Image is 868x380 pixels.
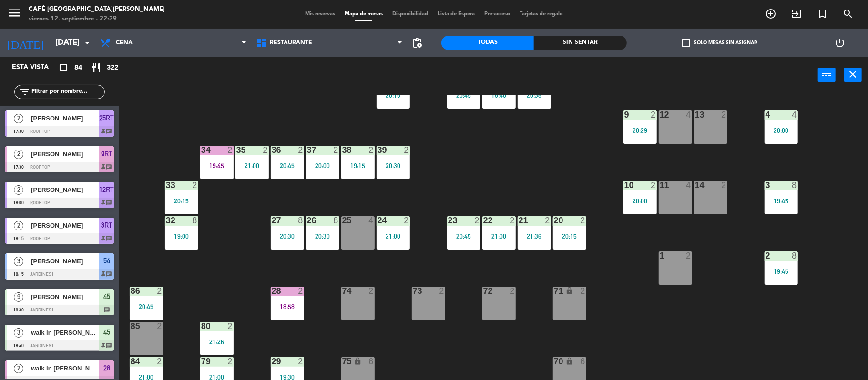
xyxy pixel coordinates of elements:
[340,11,388,17] span: Mapa de mesas
[227,146,233,154] div: 2
[651,181,656,190] div: 2
[74,62,82,73] span: 84
[686,251,692,260] div: 2
[792,181,797,190] div: 8
[333,216,339,225] div: 8
[404,146,409,154] div: 2
[792,110,797,119] div: 4
[412,37,423,49] span: pending_actions
[103,327,110,338] span: 45
[5,62,69,73] div: Esta vista
[82,37,93,49] i: arrow_drop_down
[307,216,307,225] div: 26
[482,233,516,240] div: 21:00
[306,233,339,240] div: 20:30
[842,8,854,20] i: search
[721,110,727,119] div: 2
[510,287,515,295] div: 2
[271,303,304,310] div: 18:58
[14,114,23,123] span: 2
[201,357,202,366] div: 79
[29,14,165,24] div: viernes 12. septiembre - 22:39
[300,11,340,17] span: Mis reservas
[354,357,362,365] i: lock
[447,233,480,240] div: 20:45
[192,216,198,225] div: 8
[439,287,445,295] div: 2
[766,110,766,119] div: 4
[14,257,23,266] span: 3
[263,146,268,154] div: 2
[306,162,339,169] div: 20:00
[157,357,163,366] div: 2
[31,149,99,159] span: [PERSON_NAME]
[682,39,757,47] label: Solo mesas sin asignar
[235,162,269,169] div: 21:00
[7,6,21,23] button: menu
[31,256,99,266] span: [PERSON_NAME]
[695,181,695,190] div: 14
[721,181,727,190] div: 2
[270,40,312,46] span: Restaurante
[565,287,573,295] i: lock
[130,303,163,310] div: 20:45
[554,287,554,295] div: 71
[765,8,776,20] i: add_circle_outline
[14,328,23,338] span: 3
[818,68,836,82] button: power_input
[307,146,307,154] div: 37
[368,146,374,154] div: 2
[29,5,165,14] div: Café [GEOGRAPHIC_DATA][PERSON_NAME]
[298,216,304,225] div: 8
[765,198,798,204] div: 19:45
[388,11,433,17] span: Disponibilidad
[534,36,627,50] div: Sin sentar
[31,328,99,338] span: walk in [PERSON_NAME]
[271,162,304,169] div: 20:45
[377,233,410,240] div: 21:00
[483,287,484,295] div: 72
[368,216,374,225] div: 4
[766,181,766,190] div: 3
[651,110,656,119] div: 2
[695,110,695,119] div: 13
[31,220,99,230] span: [PERSON_NAME]
[623,127,657,134] div: 20:29
[58,62,69,73] i: crop_square
[377,92,410,99] div: 20:15
[103,255,110,267] span: 54
[272,287,272,295] div: 28
[333,146,339,154] div: 2
[791,8,802,20] i: exit_to_app
[792,251,797,260] div: 8
[236,146,237,154] div: 35
[448,216,449,225] div: 23
[510,216,515,225] div: 2
[165,233,198,240] div: 19:00
[545,216,551,225] div: 2
[441,36,534,50] div: Todas
[227,322,233,330] div: 2
[480,11,515,17] span: Pre-acceso
[342,216,343,225] div: 25
[766,251,766,260] div: 2
[31,292,99,302] span: [PERSON_NAME]
[7,6,21,20] i: menu
[298,146,304,154] div: 2
[565,357,573,365] i: lock
[31,113,99,123] span: [PERSON_NAME]
[200,339,234,345] div: 21:26
[14,364,23,373] span: 2
[103,362,110,374] span: 28
[200,162,234,169] div: 19:45
[14,150,23,159] span: 2
[368,357,374,366] div: 6
[271,233,304,240] div: 20:30
[342,287,343,295] div: 74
